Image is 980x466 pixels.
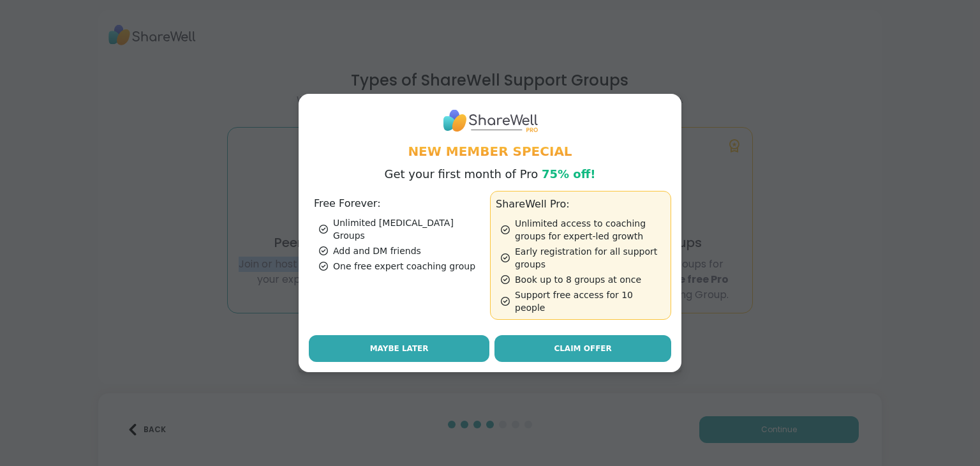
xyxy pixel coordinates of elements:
button: Maybe Later [309,335,489,362]
a: Claim Offer [494,335,671,362]
h3: Free Forever: [314,196,485,211]
div: Support free access for 10 people [501,289,665,314]
p: Get your first month of Pro [385,165,596,183]
div: Add and DM friends [319,244,485,257]
div: Early registration for all support groups [501,245,665,271]
div: Unlimited access to coaching groups for expert-led growth [501,217,665,243]
span: 75% off! [542,167,596,181]
div: Unlimited [MEDICAL_DATA] Groups [319,216,485,242]
h1: New Member Special [309,142,671,160]
h3: ShareWell Pro: [496,197,665,212]
img: ShareWell Logo [442,104,538,137]
div: Book up to 8 groups at once [501,273,665,286]
div: One free expert coaching group [319,260,485,273]
span: Claim Offer [554,343,611,354]
span: Maybe Later [370,343,429,354]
